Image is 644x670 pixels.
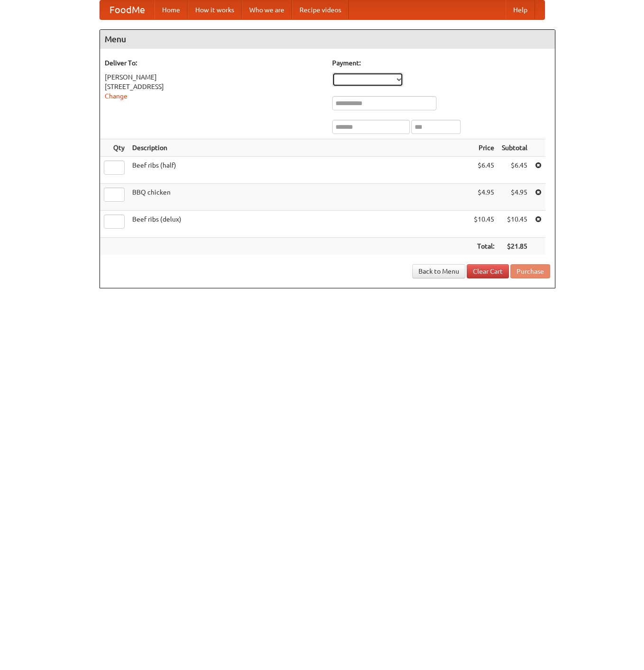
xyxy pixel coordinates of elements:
td: $6.45 [470,157,498,184]
th: Total: [470,238,498,255]
td: Beef ribs (delux) [128,211,470,238]
td: $4.95 [470,184,498,211]
h5: Payment: [332,58,550,68]
th: $21.85 [498,238,531,255]
a: Who we are [242,0,292,19]
th: Description [128,139,470,157]
h5: Deliver To: [105,58,323,68]
td: $10.45 [498,211,531,238]
a: Help [506,0,535,19]
a: Recipe videos [292,0,349,19]
td: $10.45 [470,211,498,238]
button: Purchase [510,264,550,278]
td: $4.95 [498,184,531,211]
a: Home [154,0,188,19]
td: BBQ chicken [128,184,470,211]
div: [STREET_ADDRESS] [105,82,323,91]
th: Subtotal [498,139,531,157]
td: $6.45 [498,157,531,184]
a: How it works [188,0,242,19]
a: FoodMe [100,0,154,19]
th: Qty [100,139,128,157]
th: Price [470,139,498,157]
div: [PERSON_NAME] [105,72,323,82]
a: Clear Cart [467,264,509,278]
h4: Menu [100,30,555,49]
a: Back to Menu [412,264,465,278]
a: Change [105,92,127,100]
td: Beef ribs (half) [128,157,470,184]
